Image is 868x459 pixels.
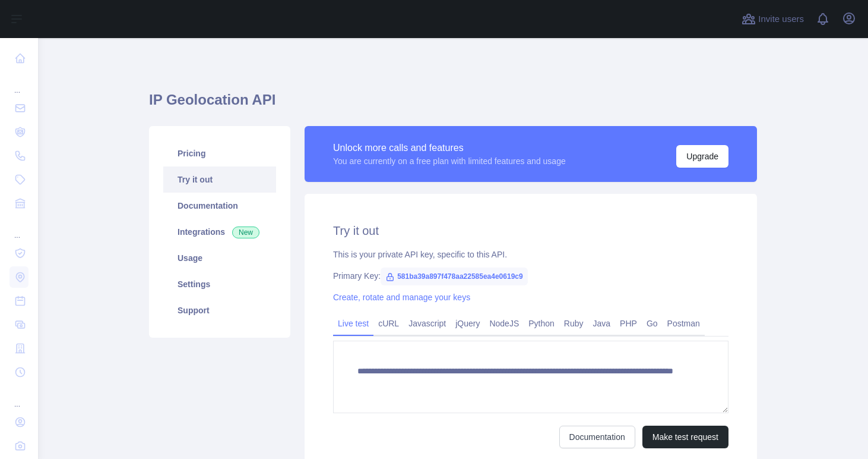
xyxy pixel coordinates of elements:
button: Upgrade [676,145,728,168]
a: Settings [163,271,276,297]
h1: IP Geolocation API [149,90,757,119]
a: Javascript [404,314,451,333]
button: Make test request [642,426,728,448]
a: cURL [373,314,404,333]
a: Support [163,297,276,323]
a: Ruby [559,314,588,333]
div: ... [9,216,28,240]
h2: Try it out [333,222,728,239]
a: Documentation [163,193,276,219]
div: You are currently on a free plan with limited features and usage [333,155,566,167]
div: Primary Key: [333,270,728,282]
a: Create, rotate and manage your keys [333,293,470,302]
a: Python [524,314,559,333]
a: jQuery [451,314,484,333]
span: New [232,227,259,238]
a: NodeJS [484,314,524,333]
button: Invite users [739,10,806,29]
div: ... [9,385,28,409]
a: Pricing [163,140,276,166]
span: Invite users [758,12,804,26]
a: Java [588,314,616,333]
a: Integrations New [163,219,276,245]
div: Unlock more calls and features [333,141,566,155]
a: Documentation [559,426,635,448]
div: ... [9,71,28,95]
a: Postman [663,314,705,333]
a: Go [642,314,663,333]
a: Usage [163,245,276,271]
a: Live test [333,314,373,333]
a: PHP [615,314,642,333]
span: 581ba39a897f478aa22585ea4e0619c9 [381,268,528,285]
div: This is your private API key, specific to this API. [333,249,728,260]
a: Try it out [163,166,276,193]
